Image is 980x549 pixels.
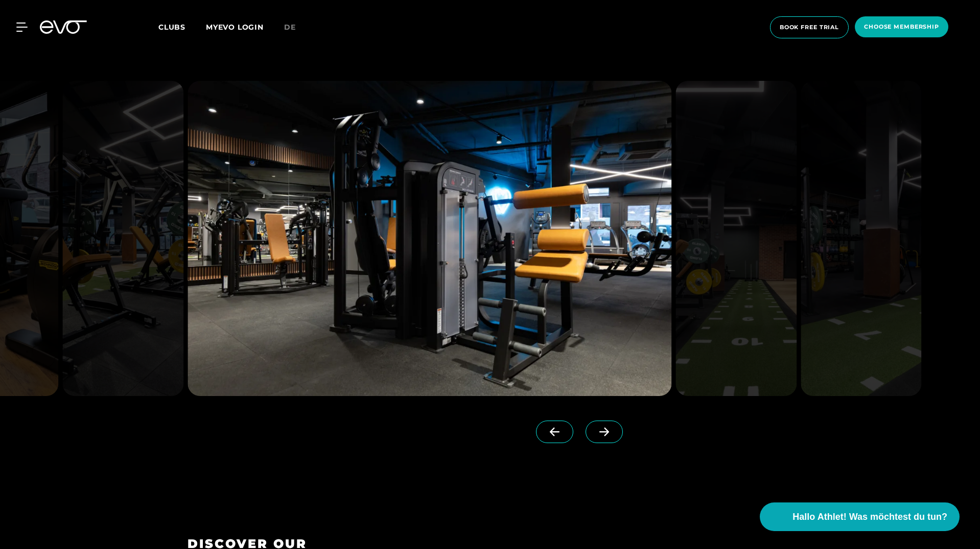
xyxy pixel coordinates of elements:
button: Hallo Athlet! Was möchtest du tun? [760,502,960,531]
img: evofitness [675,81,797,396]
a: MYEVO LOGIN [206,23,264,32]
a: Clubs [158,22,206,32]
span: choose membership [864,23,939,31]
img: evofitness [188,81,671,396]
img: evofitness [801,81,922,396]
span: de [284,23,296,32]
span: book free trial [780,23,839,32]
a: de [284,21,308,33]
span: Hallo Athlet! Was möchtest du tun? [792,510,947,524]
a: book free trial [767,16,852,38]
span: Clubs [158,23,185,32]
img: evofitness [62,81,183,396]
a: choose membership [852,16,951,38]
